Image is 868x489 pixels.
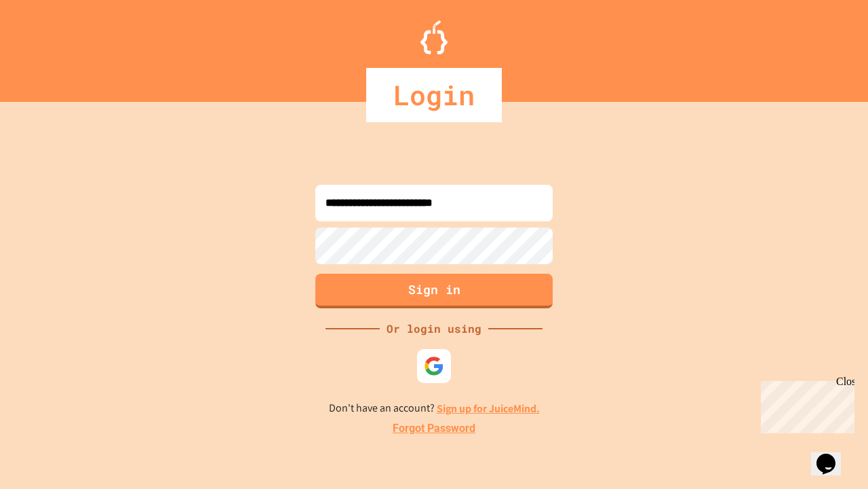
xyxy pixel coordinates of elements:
img: google-icon.svg [424,356,444,376]
div: Chat with us now!Close [5,5,94,86]
img: Logo.svg [420,20,448,54]
div: Or login using [380,321,488,337]
a: Sign up for JuiceMind. [437,401,540,416]
div: Login [366,68,502,122]
p: Don't have an account? [329,400,540,417]
iframe: chat widget [755,376,854,433]
button: Sign in [315,274,553,308]
a: Forgot Password [393,420,475,437]
iframe: chat widget [811,435,854,475]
